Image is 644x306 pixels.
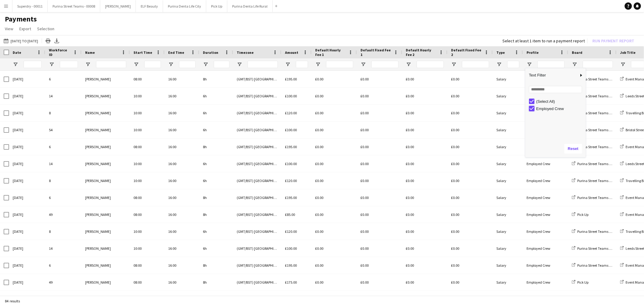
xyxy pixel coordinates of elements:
[536,99,584,104] div: (Select All)
[165,122,199,138] div: 16:00
[523,172,568,189] div: Employed Crew
[326,61,353,68] input: Default Hourly Fee 1 Filter Input
[493,206,523,223] div: Salary
[577,178,620,183] span: Purina Street Teams - 00008
[144,61,161,68] input: Start Time Filter Input
[165,240,199,257] div: 16:00
[130,88,165,104] div: 10:00
[199,206,233,223] div: 8h
[45,155,82,172] div: 14
[572,229,620,234] a: Purina Street Teams - 00008
[523,88,568,104] div: Employed Crew
[357,155,402,172] div: £0.00
[523,274,568,291] div: Employed Crew
[85,212,111,217] span: [PERSON_NAME]
[49,48,71,57] span: Workforce ID
[527,50,539,55] span: Profile
[529,86,582,93] input: Search filter values
[199,105,233,121] div: 6h
[233,206,281,223] div: (GMT/BST) [GEOGRAPHIC_DATA]
[45,88,82,104] div: 14
[9,122,45,138] div: [DATE]
[9,88,45,104] div: [DATE]
[85,77,111,81] span: [PERSON_NAME]
[13,62,18,67] button: Open Filter Menu
[447,172,493,189] div: £0.00
[312,155,357,172] div: £0.00
[572,178,620,183] a: Purina Street Teams - 00008
[493,189,523,206] div: Salary
[312,172,357,189] div: £0.00
[577,280,588,285] span: Pick Up
[49,62,54,67] button: Open Filter Menu
[572,195,620,200] a: Purina Street Teams - 00008
[199,189,233,206] div: 8h
[285,178,297,183] span: £120.00
[45,138,82,155] div: 6
[199,274,233,291] div: 8h
[233,189,281,206] div: (GMT/BST) [GEOGRAPHIC_DATA]
[45,223,82,240] div: 8
[402,257,447,274] div: £0.00
[203,50,218,55] span: Duration
[233,172,281,189] div: (GMT/BST) [GEOGRAPHIC_DATA]
[523,71,568,87] div: Employed Crew
[417,61,444,68] input: Default Hourly Fee 2 Filter Input
[130,240,165,257] div: 10:00
[168,50,184,55] span: End Time
[133,50,152,55] span: Start Time
[312,274,357,291] div: £0.00
[285,229,297,234] span: £120.00
[493,223,523,240] div: Salary
[233,88,281,104] div: (GMT/BST) [GEOGRAPHIC_DATA]
[572,263,620,268] a: Purina Street Teams - 00008
[447,138,493,155] div: £0.00
[525,98,586,112] div: Filter List
[9,138,45,155] div: [DATE]
[85,62,91,67] button: Open Filter Menu
[447,88,493,104] div: £0.00
[312,223,357,240] div: £0.00
[85,229,111,234] span: [PERSON_NAME]
[357,88,402,104] div: £0.00
[577,77,620,81] span: Purina Street Teams - 00008
[357,274,402,291] div: £0.00
[523,206,568,223] div: Employed Crew
[227,0,273,12] button: Purina Denta Life Rural
[165,138,199,155] div: 16:00
[85,128,111,132] span: [PERSON_NAME]
[451,62,457,67] button: Open Filter Menu
[206,0,227,12] button: Pick Up
[357,172,402,189] div: £0.00
[493,172,523,189] div: Salary
[572,246,620,251] a: Purina Street Teams - 00008
[199,155,233,172] div: 6h
[447,274,493,291] div: £0.00
[37,26,54,31] span: Selection
[165,88,199,104] div: 16:00
[199,257,233,274] div: 8h
[237,50,254,55] span: Timezone
[45,274,82,291] div: 49
[312,71,357,87] div: £0.00
[85,145,111,149] span: [PERSON_NAME]
[168,62,174,67] button: Open Filter Menu
[493,105,523,121] div: Salary
[523,105,568,121] div: Employed Crew
[312,257,357,274] div: £0.00
[9,274,45,291] div: [DATE]
[13,50,21,55] span: Date
[502,38,585,44] div: Select at least 1 item to run a payment report
[572,62,577,67] button: Open Filter Menu
[2,37,39,44] button: [DATE] to [DATE]
[402,172,447,189] div: £0.00
[285,195,297,200] span: £195.00
[572,94,620,98] a: Purina Street Teams - 00008
[402,105,447,121] div: £0.00
[527,62,532,67] button: Open Filter Menu
[357,240,402,257] div: £0.00
[447,122,493,138] div: £0.00
[451,48,482,57] span: Default Fixed Fee 2
[447,240,493,257] div: £0.00
[523,223,568,240] div: Employed Crew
